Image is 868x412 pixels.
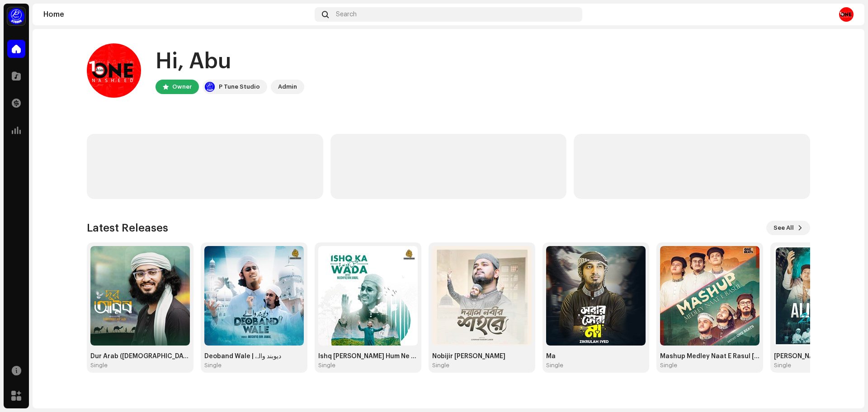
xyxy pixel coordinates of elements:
div: Single [432,362,449,369]
div: Single [774,362,791,369]
span: See All [774,219,794,237]
div: Single [318,362,335,369]
div: Mashup Medley Naat E Rasul [Special Duff] [660,353,759,360]
div: Admin [278,81,297,92]
div: Hi, Abu [156,47,304,76]
img: 6ca6feba-836e-4c9f-80d9-a1c76deb5d90 [546,246,646,346]
div: Single [660,362,677,369]
h3: Latest Releases [87,221,168,235]
div: P Tune Studio [219,81,260,92]
div: Single [546,362,563,369]
img: 63b3a238-7e3b-4993-b17f-8a2d6c247e21 [660,246,759,346]
div: Nobijir [PERSON_NAME] [432,353,532,360]
div: Dur Arab ([DEMOGRAPHIC_DATA]) [90,353,190,360]
img: b78da190-b98f-4926-8532-46318a7f29cc [432,246,532,346]
div: Ishq [PERSON_NAME] Hum Ne Pura Ay Rab e [PERSON_NAME] Kia [318,353,418,360]
img: a1dd4b00-069a-4dd5-89ed-38fbdf7e908f [7,7,25,25]
div: Single [204,362,222,369]
img: de6754c3-5845-4488-8127-45f8f5972b89 [318,246,418,346]
span: Search [336,11,357,18]
img: bbb393c2-b2ea-4e62-9ec1-eb550451c45d [90,246,190,346]
button: See All [766,221,810,235]
img: a1dd4b00-069a-4dd5-89ed-38fbdf7e908f [204,81,215,92]
div: Ma [546,353,646,360]
img: c0041143-7da8-4fcd-ab50-dbaa1f15e12f [204,246,304,346]
div: Single [90,362,108,369]
div: Home [43,11,311,18]
img: 9cd58011-603f-4104-9648-0e50de4d9c0c [839,7,854,22]
div: Deoband Wale | دیوبند والے [204,353,304,360]
div: Owner [172,81,192,92]
img: 9cd58011-603f-4104-9648-0e50de4d9c0c [87,43,141,98]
